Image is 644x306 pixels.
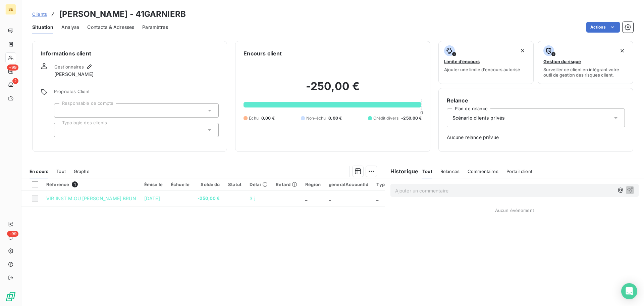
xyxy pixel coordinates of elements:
a: Clients [32,11,47,17]
span: Ajouter une limite d’encours autorisé [444,67,520,72]
span: Échu [249,115,259,121]
span: 1 [72,181,78,187]
span: En cours [30,169,48,174]
span: +99 [7,64,18,71]
span: VIR INST M.OU [PERSON_NAME] BRUN [46,195,136,201]
img: Logo LeanPay [5,291,16,302]
span: 0 [420,110,423,115]
button: Actions [586,22,620,33]
div: Statut [228,182,242,187]
span: Tout [56,169,66,174]
span: Scénario clients privés [452,115,505,121]
span: Aucune relance prévue [447,134,625,141]
span: -250,00 € [198,195,220,202]
button: Gestion du risqueSurveiller ce client en intégrant votre outil de gestion des risques client. [538,41,633,84]
span: 0,00 € [261,115,275,121]
span: Propriétés Client [54,89,219,98]
span: 0,00 € [328,115,342,121]
div: Retard [276,182,297,187]
div: Région [305,182,321,187]
span: Contacts & Adresses [87,24,134,31]
div: SE [5,4,16,15]
span: +99 [7,231,18,237]
h2: -250,00 € [244,80,422,100]
span: Analyse [61,24,79,31]
div: generalAccountId [329,182,368,187]
span: Limite d’encours [444,59,480,64]
span: Aucun évènement [495,208,534,213]
div: Échue le [171,182,190,187]
span: 2 [12,78,18,84]
span: Non-échu [306,115,326,121]
span: Paramètres [142,24,168,31]
h6: Informations client [41,49,219,57]
span: Relances [440,169,460,174]
span: Situation [32,24,53,31]
span: _ [329,195,331,201]
span: Tout [422,169,432,174]
span: _ [376,195,378,201]
span: Gestionnaires [54,64,84,70]
span: Clients [32,11,47,17]
span: [PERSON_NAME] [54,71,94,78]
button: Limite d’encoursAjouter une limite d’encours autorisé [438,41,534,84]
h3: [PERSON_NAME] - 41GARNIERB [59,8,186,20]
span: Surveiller ce client en intégrant votre outil de gestion des risques client. [543,67,628,78]
div: Référence [46,181,136,187]
span: Commentaires [468,169,498,174]
h6: Historique [385,167,419,175]
span: [DATE] [144,195,160,201]
h6: Encours client [244,49,282,57]
input: Ajouter une valeur [60,127,65,133]
span: -250,00 € [401,115,422,121]
input: Ajouter une valeur [60,107,65,114]
span: _ [305,195,307,201]
span: Crédit divers [373,115,398,121]
div: Émise le [144,182,163,187]
div: Solde dû [198,182,220,187]
span: Graphe [74,169,90,174]
h6: Relance [447,96,625,104]
div: Open Intercom Messenger [621,283,637,299]
span: Portail client [506,169,532,174]
div: Délai [250,182,268,187]
div: Types de contentieux [376,182,424,187]
span: 3 j [250,195,255,201]
span: Gestion du risque [543,59,581,64]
